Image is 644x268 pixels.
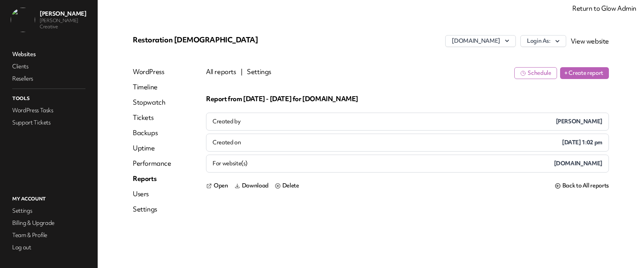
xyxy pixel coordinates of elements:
a: Clients [11,61,87,72]
p: [PERSON_NAME] Creative [40,18,92,30]
button: + Create report [560,67,609,79]
span: Created by [213,118,241,126]
span: Created on [213,139,241,147]
button: Back to All reports [555,182,609,190]
button: All reports [206,67,236,76]
a: Settings [11,205,87,216]
p: Tools [11,94,87,103]
span: Delete [282,182,299,190]
a: Tickets [133,113,171,122]
span: [DOMAIN_NAME] [554,160,602,168]
span: Open [214,182,228,190]
p: Restoration [DEMOGRAPHIC_DATA] [133,35,291,44]
a: Uptime [133,144,171,153]
a: Billing & Upgrade [11,218,87,228]
span: [PERSON_NAME] [556,118,602,126]
a: Team & Profile [11,230,87,241]
a: Support Tickets [11,117,87,128]
span: Back to All reports [562,182,609,190]
p: [PERSON_NAME] [40,10,92,18]
a: Log out [11,242,87,253]
a: Websites [11,49,87,60]
span: Download [242,182,269,190]
a: Timeline [133,82,171,92]
p: My Account [11,194,87,204]
button: Login As: [520,35,566,47]
a: View website [571,37,609,45]
button: Delete [275,182,299,190]
a: WordPress [133,67,171,76]
a: WordPress Tasks [11,105,87,116]
a: Download [234,182,269,190]
button: Settings [247,67,271,76]
button: [DOMAIN_NAME] [445,35,515,47]
button: Schedule [514,67,557,79]
a: Performance [133,159,171,168]
a: Stopwatch [133,98,171,107]
p: Report from [DATE] - [DATE] for [DOMAIN_NAME] [206,94,609,103]
span: For website(s) [213,160,248,168]
a: Reports [133,174,171,183]
a: Users [133,189,171,199]
a: Resellers [11,73,87,84]
p: | [241,67,243,76]
a: Settings [133,205,171,214]
a: Backups [133,128,171,137]
a: Return to Glow Admin [572,4,636,13]
span: [DATE] 1:02 pm [562,139,602,147]
a: Open [206,182,228,190]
